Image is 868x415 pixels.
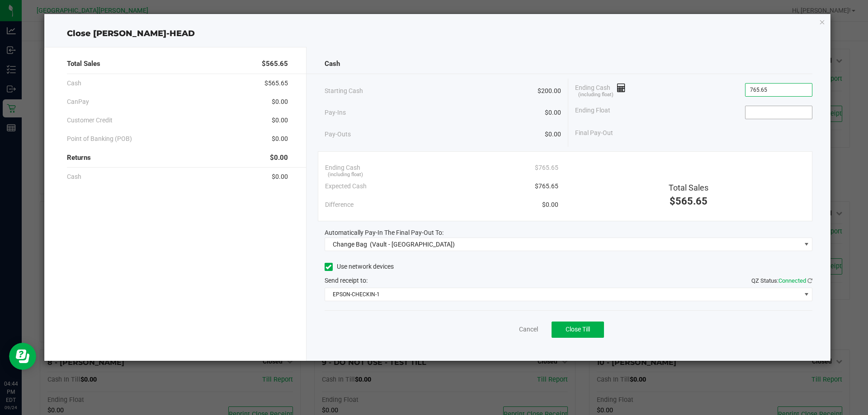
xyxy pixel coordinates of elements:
span: Point of Banking (POB) [67,134,132,144]
div: Returns [67,148,288,168]
span: $0.00 [272,134,288,144]
span: (including float) [578,91,613,99]
span: $565.65 [264,79,288,88]
span: $0.00 [545,130,561,139]
span: Pay-Outs [325,130,351,139]
span: Send receipt to: [325,277,368,284]
span: $0.00 [545,108,561,117]
button: Close Till [552,322,604,338]
span: Customer Credit [67,116,113,125]
span: $0.00 [270,153,288,163]
span: Ending Cash [325,163,360,173]
span: Cash [325,59,340,69]
span: $0.00 [542,200,558,210]
span: Difference [325,200,354,210]
span: $765.65 [535,182,558,191]
span: Change Bag [333,241,367,248]
label: Use network devices [325,262,394,271]
span: Final Pay-Out [575,128,613,138]
span: QZ Status: [751,277,812,284]
span: Pay-Ins [325,108,346,117]
a: Cancel [519,325,538,334]
span: $565.65 [262,59,288,69]
span: CanPay [67,97,89,107]
span: Total Sales [67,59,100,69]
span: $0.00 [272,97,288,107]
span: Total Sales [669,183,708,192]
span: $765.65 [535,163,558,173]
span: Close Till [566,326,590,333]
span: Cash [67,79,81,88]
span: $0.00 [272,172,288,182]
span: Automatically Pay-In The Final Pay-Out To: [325,229,443,236]
span: Ending Cash [575,83,626,97]
iframe: Resource center [9,343,36,370]
span: Expected Cash [325,182,367,191]
span: Ending Float [575,106,610,119]
span: Starting Cash [325,86,363,96]
span: EPSON-CHECKIN-1 [325,288,801,301]
span: (including float) [328,171,363,179]
span: (Vault - [GEOGRAPHIC_DATA]) [370,241,455,248]
span: $0.00 [272,116,288,125]
span: $200.00 [538,86,561,96]
span: Cash [67,172,81,182]
span: Connected [778,277,806,284]
span: $565.65 [670,196,708,207]
div: Close [PERSON_NAME]-HEAD [44,28,831,40]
